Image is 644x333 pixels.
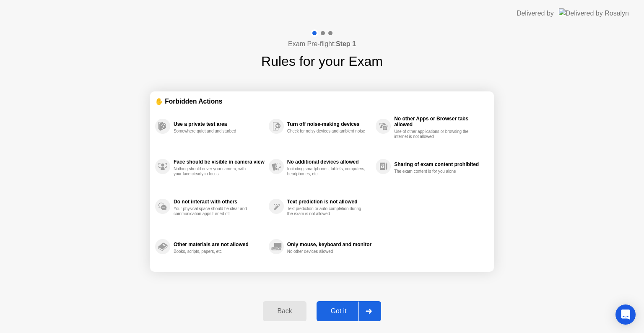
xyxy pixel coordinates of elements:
[287,129,366,134] div: Check for noisy devices and ambient noise
[174,242,265,247] div: Other materials are not allowed
[288,39,356,49] h4: Exam Pre-flight:
[319,307,358,315] div: Got it
[615,304,636,325] div: Open Intercom Messenger
[287,199,371,205] div: Text prediction is not allowed
[174,206,253,216] div: Your physical space should be clear and communication apps turned off
[263,301,306,321] button: Back
[174,159,265,165] div: Face should be visible in camera view
[559,8,629,18] img: Delivered by Rosalyn
[517,8,554,18] div: Delivered by
[287,206,366,216] div: Text prediction or auto-completion during the exam is not allowed
[336,40,356,47] b: Step 1
[174,129,253,134] div: Somewhere quiet and undisturbed
[174,166,253,177] div: Nothing should cover your camera, with your face clearly in focus
[394,116,485,127] div: No other Apps or Browser tabs allowed
[394,129,473,139] div: Use of other applications or browsing the internet is not allowed
[261,51,383,71] h1: Rules for your Exam
[287,159,371,165] div: No additional devices allowed
[287,166,366,177] div: Including smartphones, tablets, computers, headphones, etc.
[287,242,371,247] div: Only mouse, keyboard and monitor
[155,96,489,106] div: ✋ Forbidden Actions
[394,169,473,174] div: The exam content is for you alone
[317,301,381,321] button: Got it
[174,249,253,254] div: Books, scripts, papers, etc
[174,199,265,205] div: Do not interact with others
[174,121,265,127] div: Use a private test area
[287,249,366,254] div: No other devices allowed
[287,121,371,127] div: Turn off noise-making devices
[394,161,485,167] div: Sharing of exam content prohibited
[265,307,304,315] div: Back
